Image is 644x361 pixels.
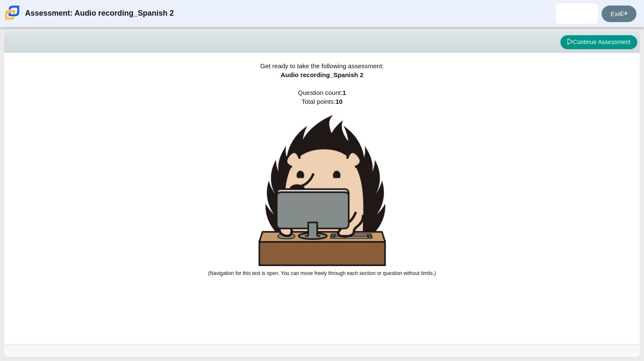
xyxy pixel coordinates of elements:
span: Audio recording_Spanish 2 [281,71,363,78]
button: Continue Assessment [560,35,637,50]
span: Get ready to take the following assessment: [260,62,384,69]
img: Carmen School of Science & Technology [3,4,21,22]
div: Assessment: Audio recording_Spanish 2 [25,3,174,24]
b: 1 [343,89,346,96]
img: hedgehog-behind-computer-large.png [259,115,386,266]
b: 10 [335,98,343,105]
img: camrin.pounds.F8nHpD [570,7,584,20]
small: (Navigation for this test is open. You can move freely through each section or question without l... [208,270,436,276]
a: Exit [602,6,636,22]
span: Question count: Total points: [208,89,436,276]
a: Carmen School of Science & Technology [3,16,21,23]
